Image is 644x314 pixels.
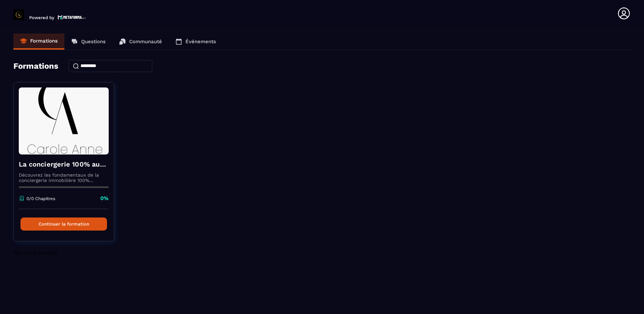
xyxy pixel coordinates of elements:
[13,82,122,250] a: formation-backgroundLa conciergerie 100% automatiséeDécouvrez les fondamentaux de la conciergerie...
[29,15,54,20] p: Powered by
[19,87,109,154] img: formation-background
[58,14,86,20] img: logo
[19,172,109,183] p: Découvrez les fondamentaux de la conciergerie immobilière 100% automatisée. Cette formation est c...
[30,38,58,44] p: Formations
[112,34,169,50] a: Communauté
[19,160,109,169] h4: La conciergerie 100% automatisée
[169,34,223,50] a: Événements
[81,39,106,45] p: Questions
[100,195,109,202] p: 0%
[13,250,57,256] span: No more results!
[129,39,162,45] p: Communauté
[13,61,58,71] h4: Formations
[13,9,24,20] img: logo-branding
[13,34,64,50] a: Formations
[26,196,55,201] p: 0/0 Chapitres
[20,217,107,231] button: Continuer la formation
[185,39,216,45] p: Événements
[64,34,112,50] a: Questions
